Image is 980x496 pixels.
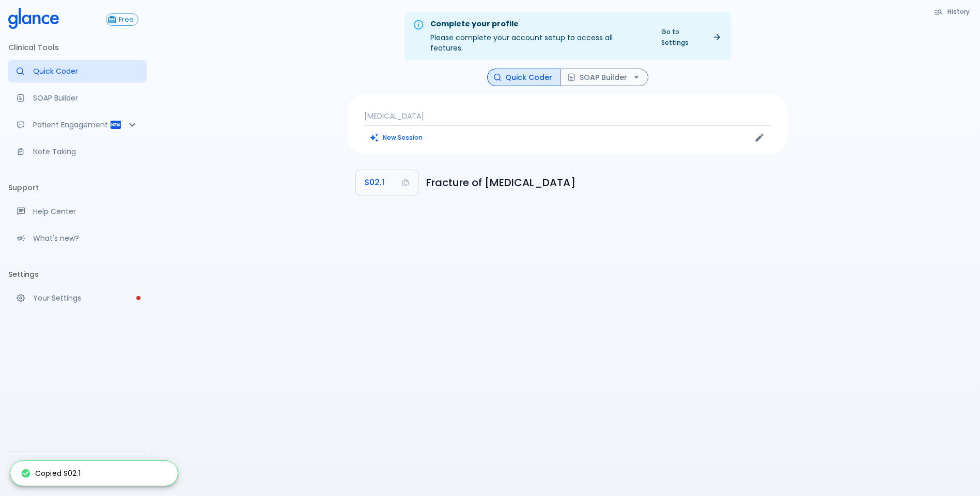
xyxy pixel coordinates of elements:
div: Recent updates and feature releases [8,227,147,250]
a: Please complete account setup [8,287,147,309]
a: Go to Settings [655,24,727,50]
a: Advanced note-taking [8,140,147,163]
span: S02.1 [364,175,384,190]
p: Note Taking [33,146,138,157]
span: Free [115,16,138,24]
li: Support [8,175,147,200]
button: Clears all inputs and results. [364,130,429,145]
button: Free [106,13,138,26]
p: [MEDICAL_DATA] [364,111,771,121]
li: Settings [8,262,147,287]
p: SOAP Builder [33,93,138,103]
p: Your Settings [33,293,138,303]
a: Click to view or change your subscription [106,13,147,26]
p: Help Center [33,206,138,217]
div: Patient Reports & Referrals [8,113,147,136]
p: Patient Engagement [33,120,110,130]
button: Quick Coder [487,69,561,87]
button: Edit [752,130,767,145]
h6: Fracture of base of skull [426,174,780,191]
a: Docugen: Compose a clinical documentation in seconds [8,87,147,109]
a: Get help from our support team [8,200,147,223]
button: SOAP Builder [561,69,648,87]
div: Complete your profile [430,19,647,30]
div: Please complete your account setup to access all features. [430,15,647,57]
button: Copy Code S02.1 to clipboard [356,170,418,195]
div: AYAH [PERSON_NAME]GREEN CRECENT HOSPITAL [8,456,147,492]
li: Clinical Tools [8,35,147,60]
p: Quick Coder [33,66,138,76]
div: Copied S02.1 [21,464,81,483]
a: Moramiz: Find ICD10AM codes instantly [8,60,147,82]
button: History [929,4,976,19]
p: What's new? [33,233,138,243]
